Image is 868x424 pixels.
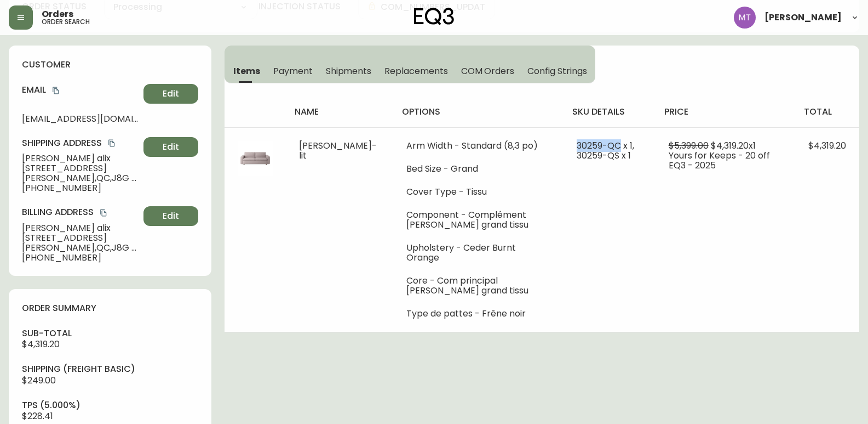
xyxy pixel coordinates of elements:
span: [PERSON_NAME] , QC , J8G 0B2 , CA [22,173,139,183]
span: [PERSON_NAME]-lit [299,139,377,162]
span: $228.41 [22,410,53,422]
li: Type de pattes - Frêne noir [406,309,550,319]
h5: order search [42,19,90,25]
span: 30259-QC x 1, 30259-QS x 1 [577,139,634,162]
h4: Shipping Address [22,137,139,149]
img: logo [414,8,455,25]
li: Component - Complément [PERSON_NAME] grand tissu [406,210,550,230]
span: [STREET_ADDRESS] [22,233,139,243]
span: Edit [163,210,179,222]
span: [PHONE_NUMBER] [22,183,139,193]
button: Edit [143,84,198,104]
h4: price [664,106,786,118]
button: Edit [143,206,198,226]
li: Bed Size - Grand [406,164,550,174]
li: Arm Width - Standard (8,3 po) [406,141,550,151]
h4: Billing Address [22,206,139,218]
span: Config Strings [527,65,587,77]
span: $4,319.20 x 1 [711,139,756,152]
h4: options [402,106,555,118]
h4: tps (5.000%) [22,399,198,411]
h4: total [804,106,850,118]
span: Edit [163,88,179,100]
h4: customer [22,59,198,71]
span: Edit [163,141,179,153]
button: copy [106,138,117,149]
span: Shipments [326,65,372,77]
span: $4,319.20 [808,139,846,152]
span: Orders [42,10,73,19]
h4: order summary [22,302,198,314]
li: Cover Type - Tissu [406,187,550,197]
span: [PERSON_NAME] alix [22,223,139,233]
span: $4,319.20 [22,338,60,350]
h4: name [295,106,384,118]
li: Upholstery - Ceder Burnt Orange [406,243,550,263]
h4: sub-total [22,327,198,340]
span: Yours for Keeps - 20 off EQ3 - 2025 [669,149,770,172]
span: [PERSON_NAME] , QC , J8G 0B2 , CA [22,243,139,253]
button: Edit [143,137,198,157]
span: [PERSON_NAME] [764,13,842,22]
h4: Email [22,84,139,96]
span: Replacements [384,65,447,77]
span: Payment [273,65,313,77]
span: [STREET_ADDRESS] [22,163,139,173]
h4: sku details [572,106,646,118]
span: Items [233,65,260,77]
span: COM Orders [461,65,515,77]
button: copy [98,207,109,218]
span: [PHONE_NUMBER] [22,253,139,263]
span: $249.00 [22,374,56,387]
img: 397d82b7ede99da91c28605cdd79fceb [734,7,756,29]
button: copy [50,85,61,96]
span: [PERSON_NAME] alix [22,154,139,163]
li: Core - Com principal [PERSON_NAME] grand tissu [406,276,550,296]
span: $5,399.00 [669,139,709,152]
img: a01fb6e8-7e39-4623-b688-c5e3ba3adb4d.jpg [238,141,273,176]
h4: Shipping ( Freight Basic ) [22,363,198,375]
span: [EMAIL_ADDRESS][DOMAIN_NAME] [22,114,139,124]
